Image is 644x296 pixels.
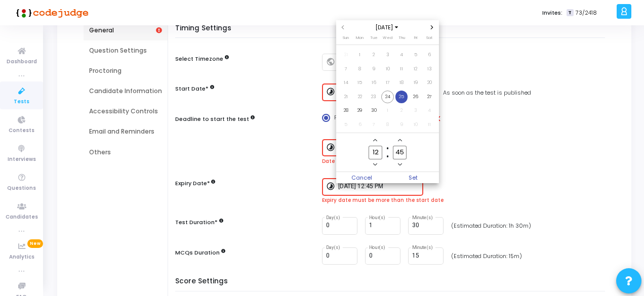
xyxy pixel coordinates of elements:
button: Set [388,172,439,183]
span: 31 [340,49,352,61]
span: 9 [368,63,380,75]
span: 17 [381,76,394,89]
td: September 11, 2025 [394,62,409,76]
td: September 8, 2025 [353,62,367,76]
span: 6 [423,49,436,61]
span: 8 [353,63,366,75]
span: 30 [368,104,380,117]
th: Tuesday [367,34,381,45]
span: 4 [395,49,408,61]
span: 24 [381,91,394,103]
span: 1 [353,49,366,61]
td: September 27, 2025 [422,90,436,104]
span: 3 [381,49,394,61]
span: 11 [395,63,408,75]
span: Tue [370,35,378,40]
span: 4 [423,104,436,117]
td: September 29, 2025 [353,104,367,118]
td: September 30, 2025 [367,104,381,118]
td: September 22, 2025 [353,90,367,104]
span: Mon [356,35,364,40]
td: October 6, 2025 [353,117,367,132]
span: 2 [368,49,380,61]
span: 11 [423,118,436,131]
td: October 1, 2025 [381,104,395,118]
span: 15 [353,76,366,89]
span: 25 [395,91,408,103]
span: 16 [368,76,380,89]
td: September 18, 2025 [394,76,409,90]
td: September 5, 2025 [409,48,423,62]
span: 2 [395,104,408,117]
span: Thu [398,35,405,40]
button: Minus a hour [371,160,380,169]
span: 23 [368,91,380,103]
th: Saturday [422,34,436,45]
span: 22 [353,91,366,103]
td: September 20, 2025 [422,76,436,90]
th: Wednesday [381,34,395,45]
td: September 2, 2025 [367,48,381,62]
td: October 4, 2025 [422,104,436,118]
th: Friday [409,34,423,45]
button: Add a hour [371,136,380,145]
td: September 9, 2025 [367,62,381,76]
td: October 7, 2025 [367,117,381,132]
button: Add a minute [395,136,404,145]
span: Wed [383,35,392,40]
span: 29 [353,104,366,117]
span: 9 [395,118,408,131]
th: Thursday [394,34,409,45]
span: 19 [409,76,422,89]
span: Sat [426,35,432,40]
span: 27 [423,91,436,103]
th: Sunday [339,34,353,45]
td: September 19, 2025 [409,76,423,90]
button: Choose month and year [373,23,402,32]
span: 6 [353,118,366,131]
span: 7 [340,63,352,75]
span: Fri [414,35,417,40]
span: 10 [381,63,394,75]
span: 10 [409,118,422,131]
td: September 13, 2025 [422,62,436,76]
td: October 10, 2025 [409,117,423,132]
span: 21 [340,91,352,103]
td: September 12, 2025 [409,62,423,76]
span: 28 [340,104,352,117]
td: September 24, 2025 [381,90,395,104]
span: 8 [381,118,394,131]
td: October 2, 2025 [394,104,409,118]
td: September 10, 2025 [381,62,395,76]
td: September 23, 2025 [367,90,381,104]
td: September 15, 2025 [353,76,367,90]
button: Next month [428,23,436,32]
td: September 4, 2025 [394,48,409,62]
span: 1 [381,104,394,117]
th: Monday [353,34,367,45]
span: 3 [409,104,422,117]
td: October 5, 2025 [339,117,353,132]
span: 5 [340,118,352,131]
span: 26 [409,91,422,103]
span: 12 [409,63,422,75]
td: October 11, 2025 [422,117,436,132]
td: September 16, 2025 [367,76,381,90]
td: September 21, 2025 [339,90,353,104]
td: September 3, 2025 [381,48,395,62]
span: 13 [423,63,436,75]
button: Cancel [336,172,388,183]
span: 14 [340,76,352,89]
td: September 25, 2025 [394,90,409,104]
span: 20 [423,76,436,89]
td: August 31, 2025 [339,48,353,62]
td: September 14, 2025 [339,76,353,90]
button: Previous month [339,23,347,32]
td: October 3, 2025 [409,104,423,118]
td: September 26, 2025 [409,90,423,104]
td: September 1, 2025 [353,48,367,62]
td: September 28, 2025 [339,104,353,118]
span: 7 [368,118,380,131]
